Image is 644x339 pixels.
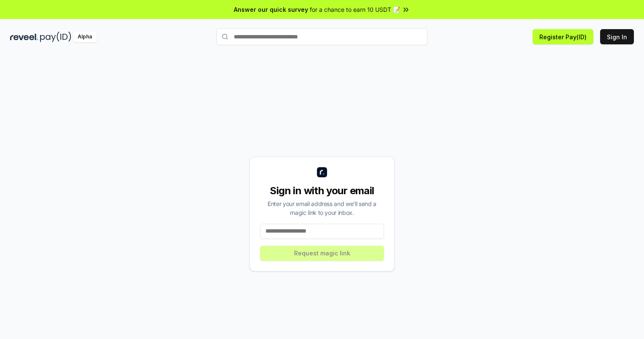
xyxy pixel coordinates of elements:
span: for a chance to earn 10 USDT 📝 [310,5,400,14]
img: reveel_dark [10,32,38,42]
button: Register Pay(ID) [533,29,593,44]
div: Alpha [73,32,97,42]
img: logo_small [317,167,327,177]
img: pay_id [40,32,71,42]
span: Answer our quick survey [234,5,308,14]
div: Enter your email address and we’ll send a magic link to your inbox. [260,199,384,217]
button: Sign In [600,29,634,44]
div: Sign in with your email [260,184,384,198]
